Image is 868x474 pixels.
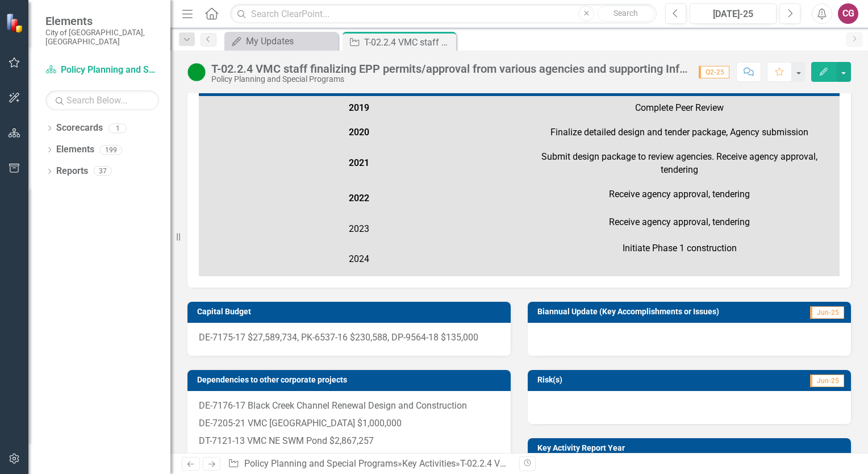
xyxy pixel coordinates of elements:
div: T-02.2.4 VMC staff finalizing EPP permits/approval from various agencies and supporting Infrastru... [364,35,453,49]
h3: Dependencies to other corporate projects [197,376,505,384]
a: Key Activities [402,458,456,469]
a: Policy Planning and Special Programs [244,458,398,469]
button: Search [597,6,654,22]
div: Policy Planning and Special Programs [211,75,687,84]
small: City of [GEOGRAPHIC_DATA], [GEOGRAPHIC_DATA] [45,28,159,47]
button: [DATE]-25 [690,3,777,24]
a: Elements [56,143,94,156]
strong: 2020 [349,127,369,138]
td: Finalize detailed design and tender package, Agency submission [519,120,840,145]
td: Complete Peer Review [519,96,840,120]
div: 37 [94,167,112,176]
strong: 2021 [349,157,369,168]
p: DE-7205-21 VMC [GEOGRAPHIC_DATA] $1,000,000 [199,415,499,433]
h3: Key Activity Report Year [537,444,845,452]
td: Submit design package to review agencies. Receive agency approval, tendering [519,145,840,182]
strong: 2019 [349,102,369,113]
div: T-02.2.4 VMC staff finalizing EPP permits/approval from various agencies and supporting Infrastru... [211,63,687,75]
span: Q2-25 [699,66,729,78]
td: Receive agency approval, tendering Receive agency approval, tendering Initiate Phase 1 construction [519,182,840,276]
span: Jun-25 [810,375,844,387]
p: 2023 [205,221,514,238]
span: Elements [45,14,159,28]
a: Policy Planning and Special Programs [45,64,159,77]
div: 199 [100,145,122,155]
span: Search [614,9,638,18]
a: My Updates [227,34,335,48]
div: » » [228,458,511,471]
h3: Capital Budget [197,307,505,316]
p: DT-7121-13 VMC NE SWM Pond $2,867,257 [199,433,499,448]
div: 1 [108,123,127,133]
button: CG [838,3,858,24]
span: DE-7175-17 $27,589,734, PK-6537-16 ​​$230,588, DP-9564-18 $135,000 [199,332,478,343]
input: Search Below... [45,90,159,110]
span: Jun-25 [810,306,844,319]
strong: 2022 [349,193,369,203]
div: My Updates [246,34,335,48]
a: Reports [56,165,88,178]
p: 2024 [205,238,514,266]
h3: Biannual Update (Key Accomplishments or Issues) [537,307,795,316]
h3: Risk(s) [537,376,665,384]
img: Proceeding as Anticipated [187,63,206,81]
a: Scorecards [56,122,103,135]
p: DE-7176-17 Black Creek Channel Renewal Design and Construction [199,400,499,415]
div: [DATE]-25 [694,7,773,21]
input: Search ClearPoint... [230,4,657,24]
img: ClearPoint Strategy [6,13,26,33]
